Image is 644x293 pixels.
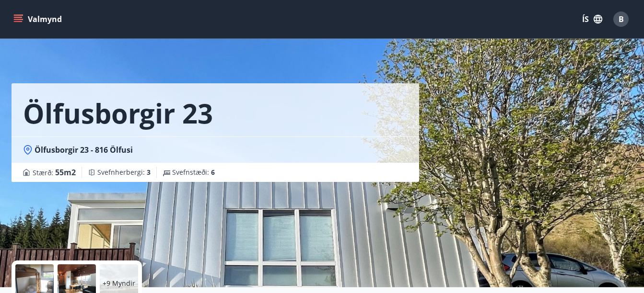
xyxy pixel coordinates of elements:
span: 3 [147,168,151,177]
button: B [609,8,632,31]
p: +9 Myndir [103,279,135,288]
span: 6 [211,168,215,177]
span: Svefnherbergi : [97,168,151,177]
button: menu [12,11,66,28]
h1: Ölfusborgir 23 [23,95,213,131]
span: Stærð : [33,167,76,178]
span: Svefnstæði : [172,168,215,177]
span: 55 m2 [55,167,76,178]
button: ÍS [577,11,608,28]
span: Ölfusborgir 23 - 816 Ölfusi [35,145,133,155]
span: B [619,14,624,24]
